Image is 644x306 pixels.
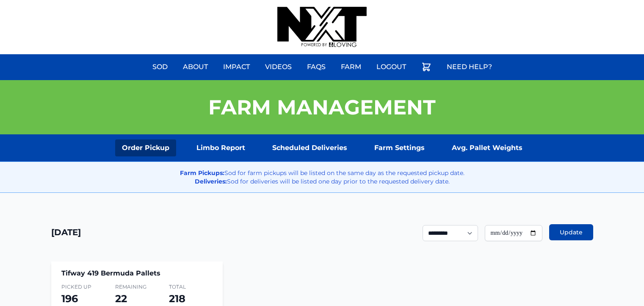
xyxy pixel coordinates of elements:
[195,178,227,185] strong: Deliveries:
[302,57,331,77] a: FAQs
[115,284,159,290] span: Remaining
[265,139,354,156] a: Scheduled Deliveries
[336,57,366,77] a: Farm
[178,57,213,77] a: About
[368,139,431,156] a: Farm Settings
[560,228,583,236] span: Update
[61,292,78,305] span: 196
[169,292,185,305] span: 218
[208,97,436,117] h1: Farm Management
[190,139,252,156] a: Limbo Report
[260,57,297,77] a: Videos
[169,284,213,290] span: Total
[51,226,81,238] h1: [DATE]
[277,7,366,47] img: nextdaysod.com Logo
[442,57,497,77] a: Need Help?
[218,57,255,77] a: Impact
[549,224,593,240] button: Update
[147,57,173,77] a: Sod
[371,57,411,77] a: Logout
[115,292,127,305] span: 22
[445,139,529,156] a: Avg. Pallet Weights
[61,268,213,278] h4: Tifway 419 Bermuda Pallets
[115,139,176,156] a: Order Pickup
[61,284,105,290] span: Picked Up
[180,169,224,177] strong: Farm Pickups:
